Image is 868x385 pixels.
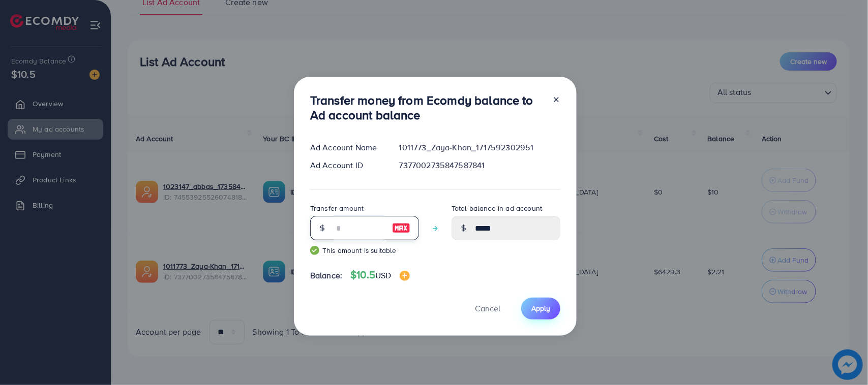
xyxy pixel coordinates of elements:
span: USD [375,270,391,281]
img: image [392,222,410,234]
div: Ad Account ID [302,159,391,171]
img: guide [310,246,319,255]
small: This amount is suitable [310,245,419,255]
span: Apply [531,303,550,313]
h3: Transfer money from Ecomdy balance to Ad account balance [310,93,544,122]
img: image [400,271,410,281]
h4: $10.5 [350,269,409,281]
div: 1011773_Zaya-Khan_1717592302951 [391,142,568,153]
span: Cancel [475,303,500,314]
div: Ad Account Name [302,142,391,153]
label: Total balance in ad account [452,203,542,213]
div: 7377002735847587841 [391,159,568,171]
label: Transfer amount [310,203,364,213]
span: Balance: [310,270,342,281]
button: Cancel [462,298,513,319]
button: Apply [521,298,560,319]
